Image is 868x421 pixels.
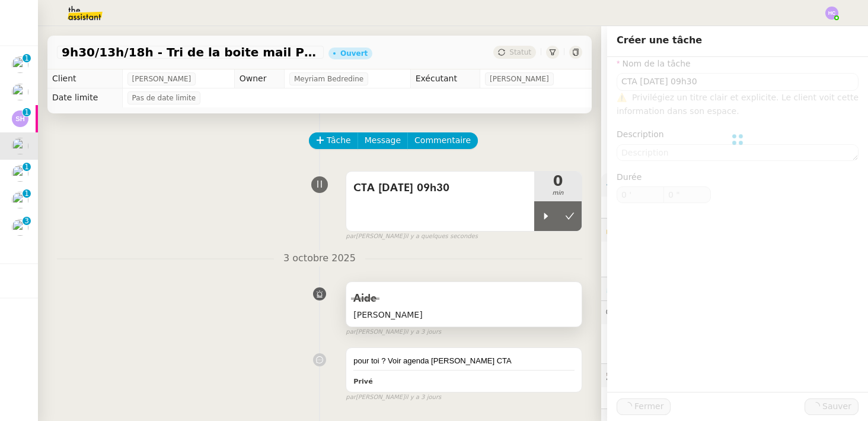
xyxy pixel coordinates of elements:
[346,392,356,403] span: par
[23,54,31,62] nz-badge-sup: 1
[353,308,575,322] span: [PERSON_NAME]
[346,327,441,337] small: [PERSON_NAME]
[23,163,31,171] nz-badge-sup: 1
[12,219,28,236] img: users%2Fa6PbEmLwvGXylUqKytRPpDpAx153%2Favatar%2Ffanny.png
[346,327,356,337] span: par
[405,232,478,242] span: il y a quelques secondes
[346,392,441,403] small: [PERSON_NAME]
[23,189,31,198] nz-badge-sup: 1
[617,34,702,46] span: Créer une tâche
[294,73,363,85] span: Meyriam Bedredine
[309,132,358,149] button: Tâche
[12,84,28,100] img: users%2Fvjxz7HYmGaNTSE4yF5W2mFwJXra2%2Favatar%2Ff3aef901-807b-4123-bf55-4aed7c5d6af5
[12,165,28,182] img: users%2Fo4K84Ijfr6OOM0fa5Hz4riIOf4g2%2Favatar%2FChatGPT%20Image%201%20aou%CC%82t%202025%2C%2010_2...
[24,189,29,200] p: 1
[12,110,28,127] img: svg
[346,232,356,242] span: par
[12,192,28,208] img: users%2Fa6PbEmLwvGXylUqKytRPpDpAx153%2Favatar%2Ffanny.png
[62,46,319,58] span: 9h30/13h/18h - Tri de la boite mail PRO - [DATE]
[509,48,531,56] span: Statut
[353,293,376,304] span: Aide
[601,301,868,324] div: 💬Commentaires 1
[12,56,28,73] img: users%2Fa6PbEmLwvGXylUqKytRPpDpAx153%2Favatar%2Ffanny.png
[24,54,29,65] p: 1
[490,73,549,85] span: [PERSON_NAME]
[601,219,868,242] div: 🔐Données client
[365,134,401,147] span: Message
[606,223,683,237] span: 🔐
[24,217,29,227] p: 3
[606,371,754,380] span: 🕵️
[358,132,408,149] button: Message
[23,108,31,116] nz-badge-sup: 1
[12,138,28,154] img: users%2FTDxDvmCjFdN3QFePFNGdQUcJcQk1%2Favatar%2F0cfb3a67-8790-4592-a9ec-92226c678442
[606,284,688,293] span: ⏲️
[24,163,29,173] p: 1
[132,92,196,104] span: Pas de date limite
[407,132,478,149] button: Commentaire
[405,392,441,403] span: il y a 3 jours
[825,7,838,20] img: svg
[601,364,868,387] div: 🕵️Autres demandes en cours 1
[132,73,192,85] span: [PERSON_NAME]
[47,69,122,88] td: Client
[353,179,527,197] span: CTA [DATE] 09h30
[534,188,582,198] span: min
[601,173,868,197] div: ⚙️Procédures
[405,327,441,337] span: il y a 3 jours
[47,88,122,107] td: Date limite
[23,217,31,225] nz-badge-sup: 3
[414,134,471,147] span: Commentaire
[606,308,703,317] span: 💬
[353,378,372,385] b: Privé
[805,398,859,415] button: Sauver
[410,69,480,88] td: Exécutant
[274,251,365,267] span: 3 octobre 2025
[353,355,575,367] div: pour toi ? Voir agenda [PERSON_NAME] CTA
[340,50,368,57] div: Ouvert
[346,232,478,242] small: [PERSON_NAME]
[601,277,868,300] div: ⏲️Tâches 1:00
[606,178,668,192] span: ⚙️
[327,134,351,147] span: Tâche
[234,69,284,88] td: Owner
[617,398,671,415] button: Fermer
[24,108,29,119] p: 1
[534,174,582,188] span: 0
